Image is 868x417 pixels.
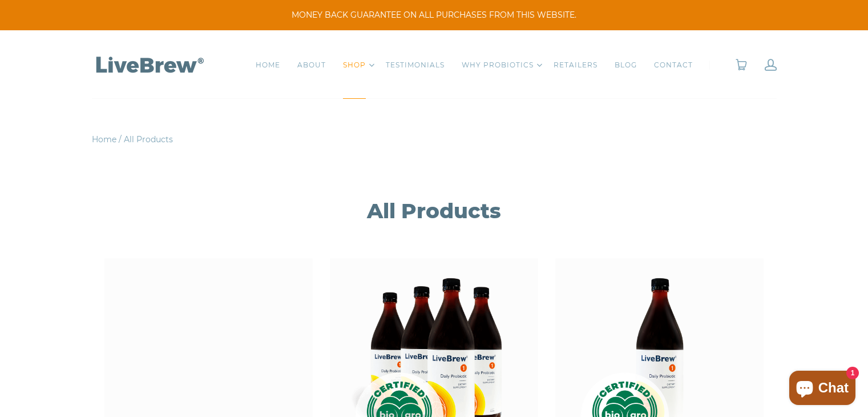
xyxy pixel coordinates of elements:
[786,371,859,408] inbox-online-store-chat: Shopify online store chat
[343,59,366,71] a: SHOP
[17,9,851,21] span: MONEY BACK GUARANTEE ON ALL PURCHASES FROM THIS WEBSITE.
[615,59,637,71] a: BLOG
[554,59,597,71] a: RETAILERS
[297,59,326,71] a: ABOUT
[124,134,173,145] span: All Products
[462,59,534,71] a: WHY PROBIOTICS
[386,59,445,71] a: TESTIMONIALS
[256,59,280,71] a: HOME
[92,54,206,74] img: LiveBrew
[654,59,693,71] a: CONTACT
[104,198,764,224] h1: All Products
[119,134,122,145] span: /
[92,134,116,145] a: Home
